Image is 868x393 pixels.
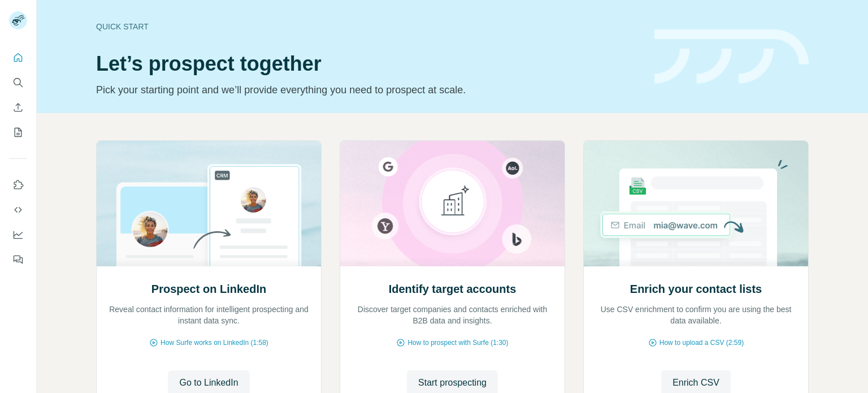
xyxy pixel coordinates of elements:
[160,338,268,348] span: How Surfe works on LinkedIn (1:58)
[630,281,762,297] h2: Enrich your contact lists
[9,72,27,93] button: Search
[96,82,641,98] p: Pick your starting point and we’ll provide everything you need to prospect at scale.
[9,175,27,195] button: Use Surfe on LinkedIn
[389,281,517,297] h2: Identify target accounts
[96,21,641,32] div: Quick start
[9,97,27,118] button: Enrich CSV
[96,141,322,266] img: Prospect on LinkedIn
[340,141,565,266] img: Identify target accounts
[108,304,310,326] p: Reveal contact information for intelligent prospecting and instant data sync.
[9,47,27,68] button: Quick start
[179,376,238,390] span: Go to LinkedIn
[9,249,27,270] button: Feedback
[407,338,508,348] span: How to prospect with Surfe (1:30)
[583,141,809,266] img: Enrich your contact lists
[9,200,27,220] button: Use Surfe API
[595,304,797,326] p: Use CSV enrichment to confirm you are using the best data available.
[96,53,641,75] h1: Let’s prospect together
[351,304,553,326] p: Discover target companies and contacts enriched with B2B data and insights.
[151,281,266,297] h2: Prospect on LinkedIn
[654,29,809,84] img: banner
[9,224,27,245] button: Dashboard
[418,376,487,390] span: Start prospecting
[9,122,27,142] button: My lists
[659,338,744,348] span: How to upload a CSV (2:59)
[672,376,719,390] span: Enrich CSV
